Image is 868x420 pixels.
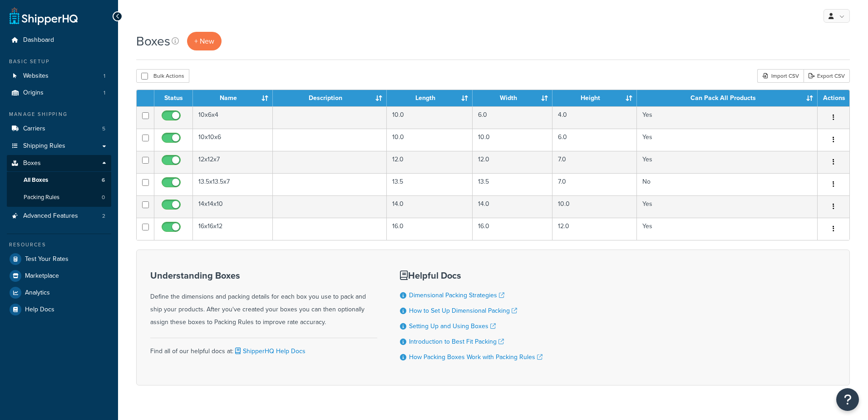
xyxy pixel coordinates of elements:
[7,285,111,301] a: Analytics
[387,195,473,218] td: 14.0
[552,151,637,173] td: 7.0
[23,36,54,44] span: Dashboard
[104,72,105,80] span: 1
[23,142,65,150] span: Shipping Rules
[637,173,818,195] td: No
[193,106,273,129] td: 10x6x4
[637,195,818,218] td: Yes
[150,338,377,358] div: Find all of our helpful docs at:
[102,176,105,184] span: 6
[552,129,637,151] td: 6.0
[187,32,222,50] a: + New
[400,270,542,280] h3: Helpful Docs
[473,106,552,129] td: 6.0
[273,90,387,106] th: Description : activate to sort column ascending
[7,58,111,65] div: Basic Setup
[25,272,59,280] span: Marketplace
[757,69,804,83] div: Import CSV
[7,301,111,318] a: Help Docs
[193,90,273,106] th: Name : activate to sort column ascending
[23,125,45,133] span: Carriers
[836,388,859,411] button: Open Resource Center
[7,120,111,137] li: Carriers
[552,90,637,106] th: Height : activate to sort column ascending
[637,129,818,151] td: Yes
[23,212,78,220] span: Advanced Features
[473,218,552,240] td: 16.0
[150,270,377,329] div: Define the dimensions and packing details for each box you use to pack and ship your products. Af...
[136,32,170,50] h1: Boxes
[387,151,473,173] td: 12.0
[7,189,111,206] a: Packing Rules 0
[804,69,850,83] a: Export CSV
[409,321,496,331] a: Setting Up and Using Boxes
[409,306,517,315] a: How to Set Up Dimensional Packing
[387,218,473,240] td: 16.0
[473,151,552,173] td: 12.0
[409,290,504,300] a: Dimensional Packing Strategies
[102,125,105,133] span: 5
[25,306,54,314] span: Help Docs
[25,289,50,297] span: Analytics
[10,7,78,25] a: ShipperHQ Home
[473,129,552,151] td: 10.0
[7,172,111,189] li: All Boxes
[473,90,552,106] th: Width : activate to sort column ascending
[552,218,637,240] td: 12.0
[552,195,637,218] td: 10.0
[7,32,111,49] a: Dashboard
[23,160,41,167] span: Boxes
[23,72,49,80] span: Websites
[102,194,105,201] span: 0
[23,89,44,97] span: Origins
[7,251,111,267] a: Test Your Rates
[473,195,552,218] td: 14.0
[473,173,552,195] td: 13.5
[7,208,111,225] a: Advanced Features 2
[7,138,111,155] a: Shipping Rules
[552,106,637,129] td: 4.0
[24,176,48,184] span: All Boxes
[193,151,273,173] td: 12x12x7
[150,270,377,280] h3: Understanding Boxes
[387,90,473,106] th: Length : activate to sort column ascending
[25,255,69,263] span: Test Your Rates
[7,85,111,101] a: Origins 1
[7,85,111,101] li: Origins
[7,120,111,137] a: Carriers 5
[637,106,818,129] td: Yes
[233,346,306,356] a: ShipperHQ Help Docs
[193,173,273,195] td: 13.5x13.5x7
[193,129,273,151] td: 10x10x6
[194,36,214,46] span: + New
[136,69,189,83] button: Bulk Actions
[387,129,473,151] td: 10.0
[637,218,818,240] td: Yes
[193,195,273,218] td: 14x14x10
[409,352,542,362] a: How Packing Boxes Work with Packing Rules
[7,68,111,85] a: Websites 1
[637,151,818,173] td: Yes
[102,212,105,220] span: 2
[7,68,111,85] li: Websites
[24,194,59,201] span: Packing Rules
[104,89,105,97] span: 1
[409,337,504,346] a: Introduction to Best Fit Packing
[7,189,111,206] li: Packing Rules
[552,173,637,195] td: 7.0
[7,268,111,284] a: Marketplace
[387,106,473,129] td: 10.0
[154,90,193,106] th: Status
[7,155,111,172] a: Boxes
[637,90,818,106] th: Can Pack All Products : activate to sort column ascending
[7,208,111,225] li: Advanced Features
[7,155,111,207] li: Boxes
[193,218,273,240] td: 16x16x12
[7,241,111,249] div: Resources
